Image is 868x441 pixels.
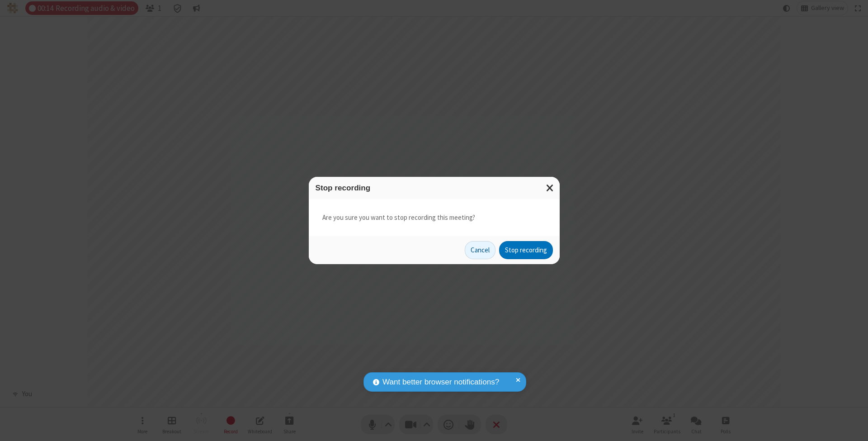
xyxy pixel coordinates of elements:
h3: Stop recording [316,184,553,192]
div: Are you sure you want to stop recording this meeting? [309,199,560,237]
button: Close modal [541,177,560,199]
button: Stop recording [499,241,553,259]
button: Cancel [465,241,495,259]
span: Want better browser notifications? [382,376,499,388]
